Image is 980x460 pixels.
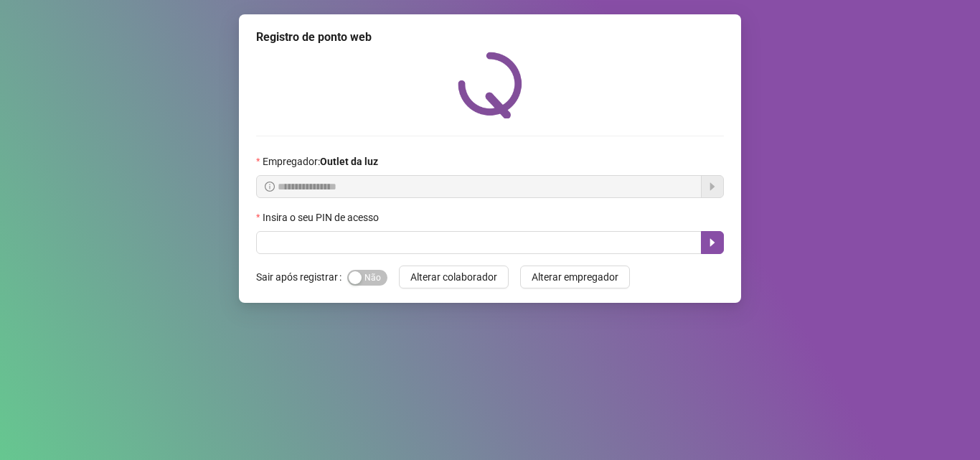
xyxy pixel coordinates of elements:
strong: Outlet da luz [320,156,378,167]
span: info-circle [265,182,275,192]
label: Sair após registrar [256,266,347,288]
span: Alterar empregador [532,269,618,285]
div: Registro de ponto web [256,29,724,46]
button: Alterar colaborador [399,266,509,288]
span: Empregador : [263,154,378,169]
span: caret-right [707,237,718,248]
label: Insira o seu PIN de acesso [256,210,388,225]
button: Alterar empregador [520,266,630,288]
span: Alterar colaborador [410,269,497,285]
img: QRPoint [458,52,522,118]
